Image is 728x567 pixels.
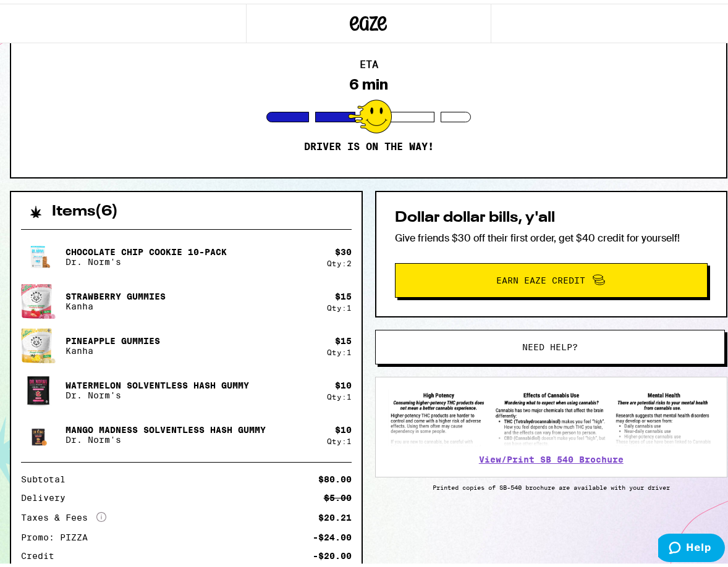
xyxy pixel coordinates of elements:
a: View/Print SB 540 Brochure [479,451,624,461]
p: Dr. Norm's [66,431,266,441]
div: Credit [21,548,63,556]
div: $ 10 [335,421,352,431]
p: Mango Madness Solventless Hash Gummy [66,421,266,431]
div: $ 30 [335,243,352,253]
div: Taxes & Fees [21,508,106,519]
div: Qty: 2 [327,256,352,264]
img: Dr. Norm's - Watermelon Solventless Hash Gummy [21,369,56,405]
div: Qty: 1 [327,300,352,308]
div: Qty: 1 [327,345,352,353]
p: Printed copies of SB-540 brochure are available with your driver [375,480,728,487]
h2: ETA [360,56,378,66]
div: $20.21 [318,510,352,518]
img: Kanha - Pineapple Gummies [21,324,56,361]
p: Strawberry Gummies [66,288,166,298]
img: Dr. Norm's - Mango Madness Solventless Hash Gummy [21,414,56,448]
div: 6 min [349,72,388,90]
p: Pineapple Gummies [66,332,160,342]
div: Promo: PIZZA [21,529,96,538]
button: Need help? [375,326,726,361]
div: $ 15 [335,288,352,298]
p: Dr. Norm's [66,253,227,263]
div: $ 15 [335,332,352,342]
p: Kanha [66,342,160,352]
div: $80.00 [318,471,352,480]
div: Delivery [21,490,74,498]
iframe: Opens a widget where you can find more information [658,530,725,561]
div: -$24.00 [313,529,352,538]
div: $ 10 [335,377,352,387]
img: Kanha - Strawberry Gummies [21,279,56,316]
p: Dr. Norm's [66,387,249,397]
div: $5.00 [324,490,352,498]
h2: Dollar dollar bills, y'all [395,207,708,222]
button: Earn Eaze Credit [395,259,708,294]
p: Chocolate Chip Cookie 10-Pack [66,243,227,253]
div: -$20.00 [313,548,352,556]
span: Need help? [522,339,578,348]
p: Give friends $30 off their first order, get $40 credit for yourself! [395,228,708,241]
p: Kanha [66,298,166,308]
img: Dr. Norm's - Chocolate Chip Cookie 10-Pack [21,236,56,271]
div: Qty: 1 [327,389,352,397]
h2: Items ( 6 ) [52,201,118,216]
div: Subtotal [21,471,74,480]
p: Watermelon Solventless Hash Gummy [66,377,249,387]
p: Driver is on the way! [304,137,434,149]
img: SB 540 Brochure preview [388,386,715,443]
div: Qty: 1 [327,434,352,442]
span: Earn Eaze Credit [496,272,585,281]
